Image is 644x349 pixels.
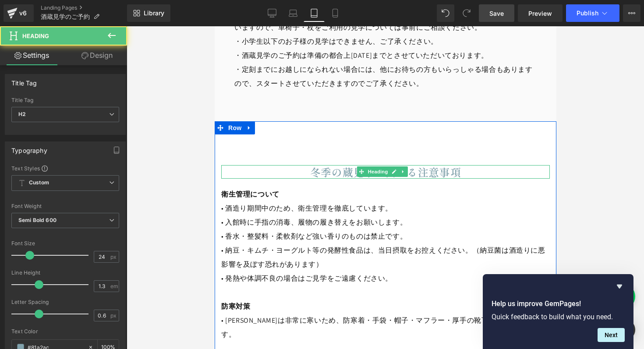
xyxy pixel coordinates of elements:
[492,299,625,309] h2: Help us improve GemPages!
[127,4,170,22] a: New Library
[11,328,119,335] div: Text Color
[518,4,563,22] a: Preview
[65,46,129,65] a: Design
[7,175,335,189] p: • 酒造り期間中のため、衛生管理を徹底しています。
[304,4,325,22] a: Tablet
[151,140,175,151] span: Heading
[110,313,118,318] span: px
[18,217,57,223] b: Semi Bold 600
[110,254,118,260] span: px
[7,287,335,315] p: • [PERSON_NAME]は非常に寒いため、防寒着・手袋・帽子・マフラー・厚手の靴下などを推奨します。
[41,4,127,11] a: Landing Pages
[577,10,598,17] span: Publish
[7,163,65,173] strong: 衛生管理について
[7,189,335,203] p: • 入館時に手指の消毒、履物の履き替えをお願いします。
[262,4,283,22] a: Desktop
[437,4,454,22] button: Undo
[11,240,119,247] div: Font Size
[528,9,552,18] span: Preview
[7,139,335,152] h2: 冬季の蔵見学に関する注意事項
[184,140,193,151] a: Expand / Collapse
[623,4,640,22] button: More
[18,7,28,19] div: v6
[11,270,119,276] div: Line Height
[566,4,619,22] button: Publish
[283,4,304,22] a: Laptop
[492,281,625,342] div: Help us improve GemPages!
[7,217,335,245] p: • 納豆・キムチ・ヨーグルト等の発酵性食品は、当日摂取をお控えください。（納豆菌は酒造りに悪影響を及ぼす恐れがあります）
[20,36,322,64] p: ・定刻までにお越しになられない場合には、他にお待ちの方もいらっしゃる場合もありますので、スタートさせていただきますのでご了承ください。
[110,283,118,289] span: em
[11,142,47,154] div: Typography
[20,8,322,22] p: ・小学生以下のお子様の見学はできません、ご了承ください。
[4,4,34,22] a: v6
[492,313,625,321] p: Quick feedback to build what you need.
[11,165,119,172] div: Text Styles
[7,203,335,217] p: • 香水・整髪料・柔軟剤など強い香りのものは禁止です。
[11,203,119,209] div: Font Weight
[11,95,29,108] span: Row
[614,281,625,292] button: Hide survey
[20,22,322,36] p: ・酒蔵見学のご予約は準備の都合上[DATE]までとさせていただいております。
[11,97,119,103] div: Title Tag
[29,179,49,187] b: Custom
[598,328,625,342] button: Next question
[29,95,40,108] a: Expand / Collapse
[458,4,475,22] button: Redo
[11,299,119,305] div: Letter Spacing
[18,111,26,117] b: H2
[41,13,90,20] span: 酒蔵見学のご予約
[144,9,164,17] span: Library
[7,275,35,285] strong: 防寒対策
[489,9,504,18] span: Save
[325,4,346,22] a: Mobile
[11,74,37,87] div: Title Tag
[7,245,335,259] p: • 発熱や体調不良の場合はご見学をご遠慮ください。
[22,32,49,39] span: Heading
